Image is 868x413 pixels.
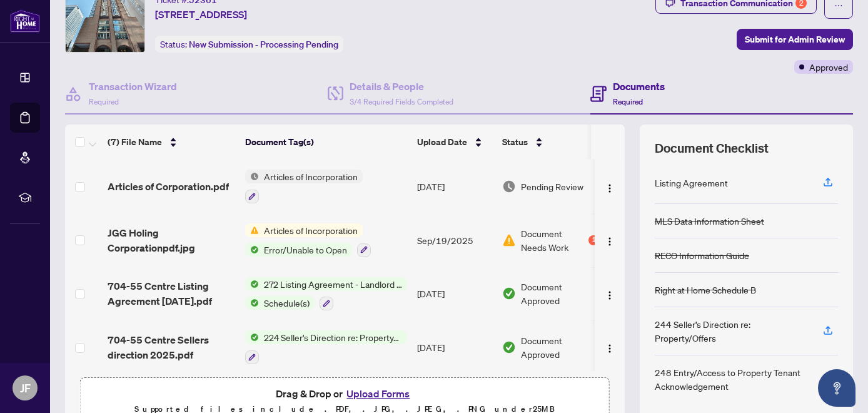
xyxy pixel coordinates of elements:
div: RECO Information Guide [655,248,749,262]
th: Status [497,125,603,160]
button: Open asap [818,369,855,407]
img: Document Status [502,233,516,247]
span: Status [502,135,528,149]
img: Document Status [502,287,516,300]
img: Status Icon [245,330,259,344]
img: logo [10,9,40,33]
th: (7) File Name [103,125,240,160]
img: Document Status [502,340,516,354]
button: Logo [600,230,620,250]
div: 248 Entry/Access to Property Tenant Acknowledgement [655,365,808,393]
span: Submit for Admin Review [745,29,845,49]
button: Status Icon224 Seller's Direction re: Property/Offers - Important Information for Seller Acknowle... [245,330,407,364]
button: Status Icon272 Listing Agreement - Landlord Designated Representation Agreement Authority to Offe... [245,277,407,311]
img: Status Icon [245,170,259,183]
h4: Documents [613,79,665,94]
span: Articles of Corporation.pdf [108,179,229,194]
td: [DATE] [412,160,497,213]
div: Status: [155,36,343,53]
th: Document Tag(s) [240,125,412,160]
span: Document Needs Work [521,227,586,254]
img: Document Status [502,180,516,193]
span: 224 Seller's Direction re: Property/Offers - Important Information for Seller Acknowledgement [259,330,407,344]
span: (7) File Name [108,135,162,149]
span: Upload Date [417,135,467,149]
span: 704-55 Centre Sellers direction 2025.pdf [108,332,235,362]
span: 704-55 Centre Listing Agreement [DATE].pdf [108,278,235,308]
div: 1 [588,235,598,245]
span: ellipsis [834,1,843,10]
img: Logo [605,290,615,300]
h4: Details & People [350,79,453,94]
button: Logo [600,283,620,303]
span: Schedule(s) [259,296,315,310]
button: Logo [600,337,620,357]
img: Status Icon [245,296,259,310]
td: [DATE] [412,320,497,374]
button: Upload Forms [343,385,413,402]
img: Logo [605,183,615,193]
span: JF [20,379,31,397]
span: Articles of Incorporation [259,223,363,237]
span: Document Approved [521,334,598,361]
h4: Transaction Wizard [89,79,177,94]
div: 244 Seller’s Direction re: Property/Offers [655,317,808,345]
button: Logo [600,176,620,196]
div: MLS Data Information Sheet [655,214,764,228]
img: Logo [605,344,615,354]
span: Error/Unable to Open [259,243,352,257]
span: JGG Holing Corporationpdf.jpg [108,225,235,255]
span: 3/4 Required Fields Completed [350,97,453,106]
span: Approved [809,60,848,74]
span: Drag & Drop or [276,385,413,402]
td: Sep/19/2025 [412,213,497,267]
th: Upload Date [412,125,497,160]
span: New Submission - Processing Pending [189,39,338,50]
div: Right at Home Schedule B [655,283,756,297]
span: Pending Review [521,180,583,193]
button: Submit for Admin Review [737,29,853,50]
span: Document Checklist [655,140,769,157]
img: Status Icon [245,223,259,237]
img: Status Icon [245,243,259,257]
span: Document Approved [521,280,598,307]
img: Logo [605,237,615,247]
span: [STREET_ADDRESS] [155,7,247,22]
button: Status IconArticles of Incorporation [245,170,363,203]
div: Listing Agreement [655,176,728,190]
span: 272 Listing Agreement - Landlord Designated Representation Agreement Authority to Offer for Lease [259,277,407,291]
img: Status Icon [245,277,259,291]
td: [DATE] [412,267,497,321]
span: Articles of Incorporation [259,170,363,183]
span: Required [89,97,119,106]
button: Status IconArticles of IncorporationStatus IconError/Unable to Open [245,223,371,257]
span: Required [613,97,643,106]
